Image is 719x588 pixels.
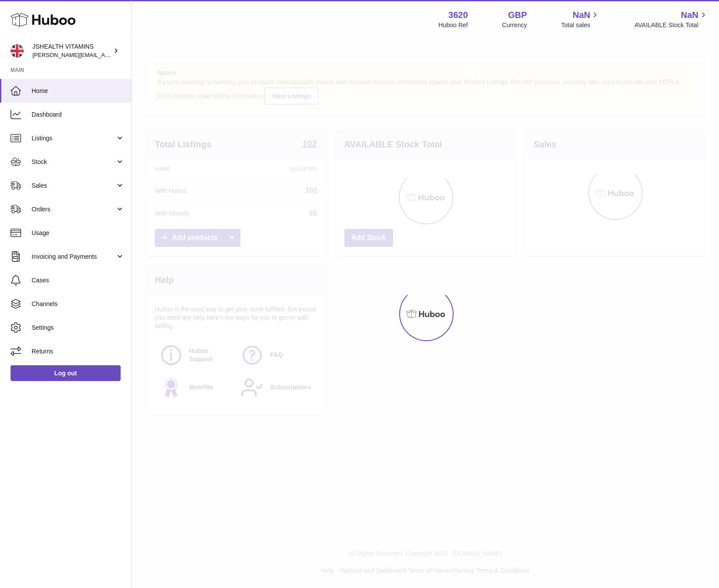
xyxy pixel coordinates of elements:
span: Invoicing and Payments [32,253,115,261]
a: NaN AVAILABLE Stock Total [634,9,708,29]
a: Log out [11,365,121,381]
span: [PERSON_NAME][EMAIL_ADDRESS][DOMAIN_NAME] [32,51,176,58]
span: NaN [681,9,698,21]
span: Total sales [561,21,600,29]
span: Channels [32,300,125,308]
div: JSHEALTH VITAMINS [32,43,111,59]
img: francesca@jshealthvitamins.com [11,44,24,57]
span: NaN [572,9,590,21]
span: Stock [32,158,115,166]
span: Home [32,87,125,95]
strong: GBP [508,9,527,21]
strong: 3620 [448,9,468,21]
span: Orders [32,205,115,214]
div: Currency [502,21,527,29]
span: Usage [32,229,125,237]
span: Sales [32,182,115,190]
div: Huboo Ref [439,21,468,29]
span: Listings [32,134,115,143]
a: NaN Total sales [561,9,600,29]
span: Settings [32,324,125,332]
span: AVAILABLE Stock Total [634,21,708,29]
span: Cases [32,276,125,285]
span: Returns [32,347,125,356]
span: Dashboard [32,110,125,119]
